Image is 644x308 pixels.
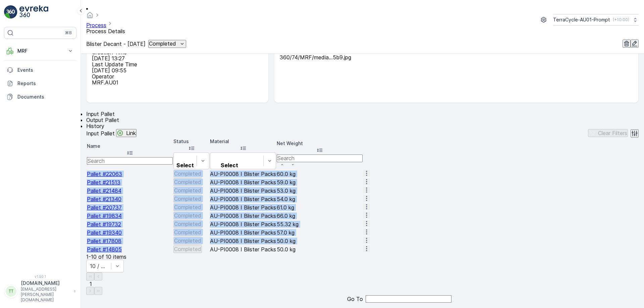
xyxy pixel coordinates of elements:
p: Input Pallet [86,130,115,136]
span: History [86,123,104,129]
a: Pallet #20737 [87,204,122,211]
p: 50.0 kg [277,238,363,244]
p: Reports [17,80,74,87]
p: Clear Filters [598,130,627,136]
button: Completed [173,229,202,236]
p: Completed [174,204,201,210]
a: Process [86,22,106,28]
p: ( +10:00 ) [613,17,629,22]
p: TerraCycle-AU01-Prompt [553,16,610,23]
span: Input Pallet [86,111,115,117]
p: Completed [174,187,201,193]
span: Process Details [86,28,125,35]
button: TT[DOMAIN_NAME][EMAIL_ADDRESS][PERSON_NAME][DOMAIN_NAME] [4,280,76,303]
button: MRF [4,44,76,58]
p: Completed [174,221,201,227]
p: Material [210,138,276,145]
p: Blister Decant - [DATE] [86,41,146,47]
a: Pallet #17808 [87,238,121,244]
a: Pallet #19340 [87,229,122,236]
a: Documents [4,90,76,104]
p: 57.0 kg [277,230,363,236]
p: Completed [174,196,201,202]
p: Operator [92,73,261,79]
p: Select [213,162,246,168]
a: Pallet #21484 [87,187,121,194]
p: [DATE] 13:27 [92,55,261,61]
a: Reports [4,77,76,90]
a: Pallet #19732 [87,221,121,228]
a: Pallet #22063 [87,171,122,177]
a: Pallet #21513 [87,179,120,186]
div: TT [6,286,16,297]
button: Completed [173,203,202,211]
p: 1-10 of 10 items [86,254,126,260]
button: TerraCycle-AU01-Prompt(+10:00) [553,14,639,25]
p: Documents [17,94,74,100]
span: 1 [90,281,92,287]
p: 360/74/MRF/media...5b9.jpg [280,54,631,60]
button: Completed [173,178,202,186]
p: Completed [174,212,201,219]
p: [EMAIL_ADDRESS][PERSON_NAME][DOMAIN_NAME] [21,287,70,303]
button: Completed [173,245,202,253]
p: 66.0 kg [277,213,363,219]
img: logo [4,5,17,19]
p: 55.32 kg [277,221,363,227]
button: Completed [173,170,202,177]
p: AU-PI0008 I Blister Packs [210,221,276,227]
button: Completed [173,220,202,228]
button: Completed [173,195,202,202]
p: Select [176,162,194,168]
img: logo_light-DOdMpM7g.png [19,5,48,19]
p: Events [17,67,74,73]
p: 61.0 kg [277,204,363,210]
p: Completed [174,246,201,252]
p: AU-PI0008 I Blister Packs [210,230,276,236]
a: Pallet #19834 [87,212,122,219]
a: Homepage [86,13,94,20]
a: Pallet #21340 [87,196,121,202]
p: MRF [17,48,63,54]
p: Net Weight [277,140,363,147]
p: ⌘B [65,30,72,36]
a: Events [4,63,76,77]
p: 59.0 kg [277,179,363,185]
p: 60.0 kg [277,171,363,177]
button: Completed [148,40,186,48]
p: 54.0 kg [277,196,363,202]
p: Completed [149,41,176,47]
p: AU-PI0008 I Blister Packs [210,171,276,177]
p: Last Update Time [92,61,261,67]
p: Completed [174,179,201,185]
button: Link [116,129,137,137]
p: [DOMAIN_NAME] [21,280,70,287]
button: Completed [173,237,202,244]
span: Go To [347,296,363,302]
a: Pallet #14805 [87,246,122,253]
p: AU-PI0008 I Blister Packs [210,204,276,210]
p: MRF.AU01 [92,79,261,85]
p: Status [173,138,209,145]
input: Search [87,157,173,165]
span: Output Pallet [86,117,119,123]
button: Completed [173,212,202,219]
p: Link [126,130,136,136]
p: AU-PI0008 I Blister Packs [210,213,276,219]
p: 50.0 kg [277,246,363,252]
p: Completed [174,238,201,244]
p: Name [87,143,173,149]
p: AU-PI0008 I Blister Packs [210,179,276,185]
p: Completed [174,229,201,235]
button: Clear Filters [588,129,628,137]
span: v 1.50.1 [4,274,76,279]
